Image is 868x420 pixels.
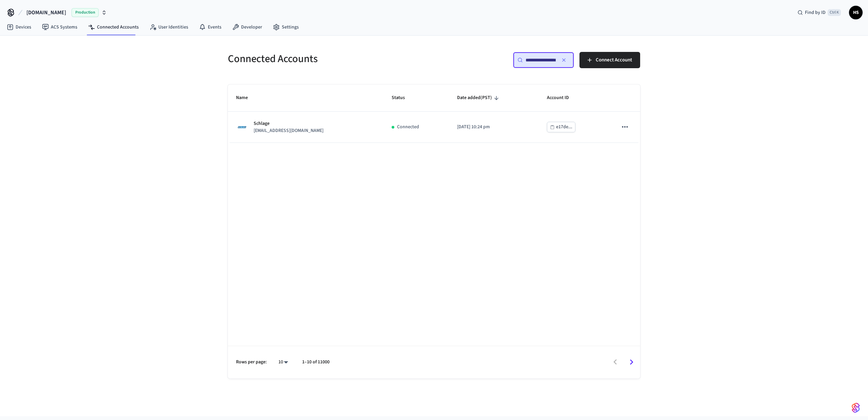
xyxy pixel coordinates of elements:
img: SeamLogoGradient.69752ec5.svg [852,402,860,413]
span: [DOMAIN_NAME] [26,8,66,17]
button: Go to next page [624,354,639,370]
a: Events [194,21,227,33]
p: Rows per page: [236,359,267,366]
span: Name [236,93,257,103]
p: 1–10 of 11000 [302,359,330,366]
div: e17de... [556,123,572,131]
button: HS [849,6,863,19]
span: HS [850,6,862,19]
span: Date added(PST) [457,93,501,103]
p: [DATE] 10:24 pm [457,123,531,131]
a: ACS Systems [37,21,83,33]
div: Find by IDCtrl K [792,6,846,19]
span: Find by ID [805,9,826,16]
a: Devices [1,21,37,33]
button: Connect Account [579,52,640,68]
h5: Connected Accounts [228,52,430,66]
button: e17de... [547,122,575,132]
span: Account ID [547,93,578,103]
span: Connect Account [596,56,632,64]
a: Connected Accounts [83,21,144,33]
a: User Identities [144,21,194,33]
p: Connected [397,123,419,131]
a: Settings [268,21,304,33]
p: [EMAIL_ADDRESS][DOMAIN_NAME] [254,127,323,134]
div: 10 [275,357,291,367]
span: Ctrl K [828,9,841,16]
img: Schlage Logo, Square [236,121,248,133]
span: Status [392,93,414,103]
a: Developer [227,21,268,33]
p: Schlage [254,120,323,127]
span: Production [72,8,99,17]
table: sticky table [228,84,640,143]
